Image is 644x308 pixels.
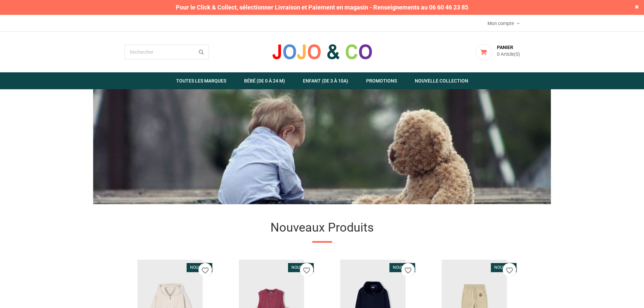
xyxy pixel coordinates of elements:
button: favorite_border [300,263,313,277]
a: Nouvelle Collection [406,72,477,89]
li: Nouveau [187,263,212,272]
i: favorite_border [404,266,412,274]
button: favorite_border [401,263,415,277]
span: Nouveaux produits [124,221,520,241]
span: 0 [497,51,500,57]
a: Enfant (de 3 à 10A) [294,72,357,89]
img: JOJO & CO [271,43,373,60]
a: Bébé (de 0 à 24 m) [236,72,293,89]
li: Nouveau [389,263,415,272]
i: favorite_border [505,266,514,274]
li: Nouveau [491,263,517,272]
button: favorite_border [198,263,212,277]
span: Panier [497,45,513,50]
i: favorite_border [303,266,311,274]
input: Rechercher [124,45,209,60]
a: Toutes les marques [168,72,235,89]
span: Mon compte [487,21,516,26]
span: × [635,3,639,10]
span: Pour le Click & Collect, sélectionner Livraison et Paiement en magasin - Renseignements au 06 60 ... [172,3,472,12]
a: Promotions [358,72,405,89]
span: Article(s) [501,51,520,57]
button: favorite_border [503,263,516,277]
i: favorite_border [201,266,209,274]
li: Nouveau [288,263,314,272]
